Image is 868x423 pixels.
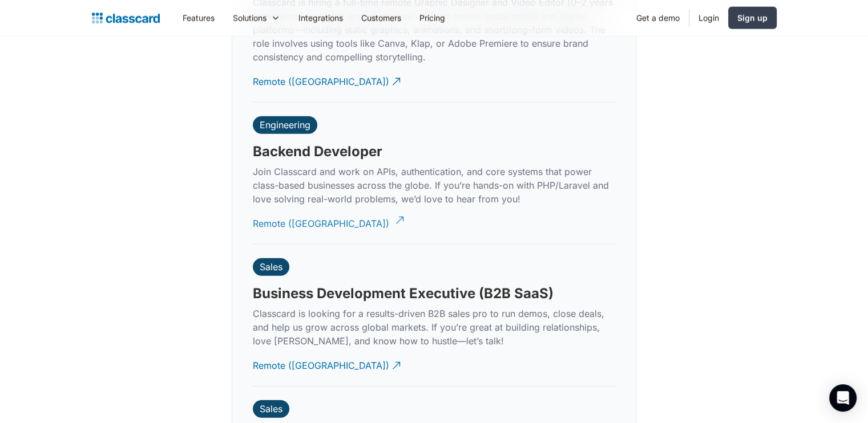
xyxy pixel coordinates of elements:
[173,5,224,31] a: Features
[253,307,615,348] p: Classcard is looking for a results-driven B2B sales pro to run demos, close deals, and help us gr...
[352,5,410,31] a: Customers
[253,66,402,97] a: Remote ([GEOGRAPHIC_DATA])
[253,66,389,88] div: Remote ([GEOGRAPHIC_DATA])
[289,5,352,31] a: Integrations
[224,5,289,31] div: Solutions
[233,12,267,24] div: Solutions
[253,208,389,230] div: Remote ([GEOGRAPHIC_DATA])
[737,12,768,24] div: Sign up
[92,10,160,26] a: home
[253,208,402,239] a: Remote ([GEOGRAPHIC_DATA])
[627,5,689,31] a: Get a demo
[253,350,389,372] div: Remote ([GEOGRAPHIC_DATA])
[260,119,310,131] div: Engineering
[253,285,554,302] h3: Business Development Executive (B2B SaaS)
[260,261,282,272] div: Sales
[829,384,857,412] div: Open Intercom Messenger
[253,350,402,381] a: Remote ([GEOGRAPHIC_DATA])
[260,403,282,414] div: Sales
[689,5,728,31] a: Login
[253,143,382,160] h3: Backend Developer
[728,7,777,29] a: Sign up
[410,5,454,31] a: Pricing
[253,165,615,206] p: Join Classcard and work on APIs, authentication, and core systems that power class-based business...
